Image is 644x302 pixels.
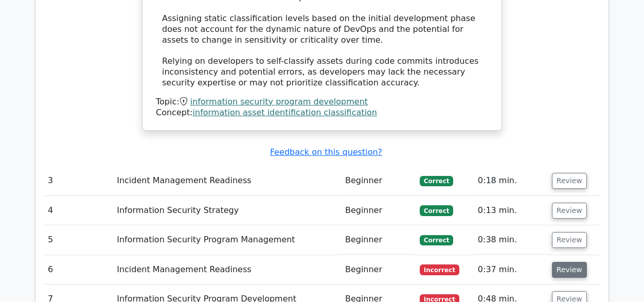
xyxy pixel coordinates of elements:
[552,173,587,189] button: Review
[474,166,548,196] td: 0:18 min.
[341,255,416,285] td: Beginner
[193,108,377,117] a: information asset identification classification
[420,176,453,186] span: Correct
[474,196,548,225] td: 0:13 min.
[44,166,113,196] td: 3
[113,255,341,285] td: Incident Management Readiness
[341,166,416,196] td: Beginner
[113,166,341,196] td: Incident Management Readiness
[474,255,548,285] td: 0:37 min.
[552,203,587,219] button: Review
[420,205,453,216] span: Correct
[341,225,416,255] td: Beginner
[420,264,459,275] span: Incorrect
[552,262,587,278] button: Review
[474,225,548,255] td: 0:38 min.
[113,225,341,255] td: Information Security Program Management
[113,196,341,225] td: Information Security Strategy
[190,97,368,106] a: information security program development
[270,147,382,157] a: Feedback on this question?
[44,196,113,225] td: 4
[44,255,113,285] td: 6
[420,235,453,245] span: Correct
[341,196,416,225] td: Beginner
[44,225,113,255] td: 5
[552,232,587,248] button: Review
[156,108,488,118] div: Concept:
[156,97,488,108] div: Topic:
